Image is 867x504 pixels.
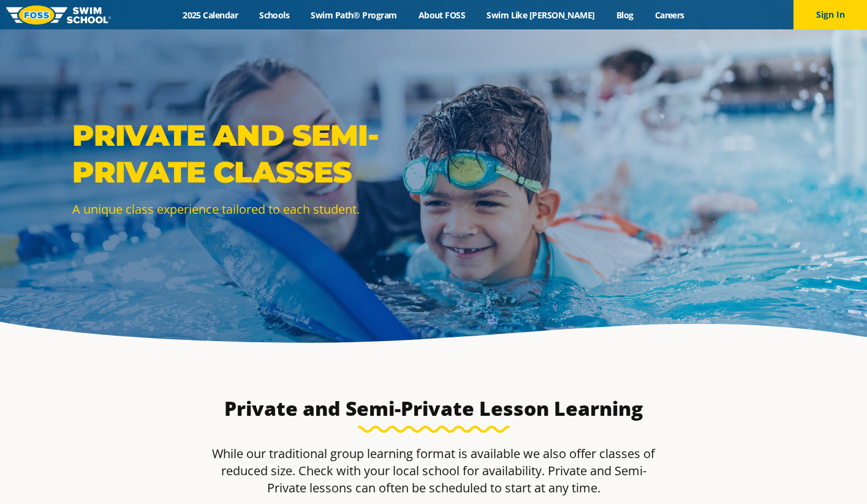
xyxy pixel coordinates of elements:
p: While our traditional group learning format is available we also offer classes of reduced size. C... [206,445,661,497]
a: Schools [249,9,300,21]
a: 2025 Calendar [172,9,249,21]
a: Swim Path® Program [300,9,407,21]
img: FOSS Swim School Logo [6,6,111,24]
p: Private and Semi-Private Classes [72,117,428,190]
p: A unique class experience tailored to each student. [72,200,428,218]
a: Swim Like [PERSON_NAME] [476,9,606,21]
a: Careers [644,9,695,21]
a: Blog [605,9,644,21]
a: About FOSS [407,9,476,21]
h3: Private and Semi-Private Lesson Learning [145,396,723,421]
